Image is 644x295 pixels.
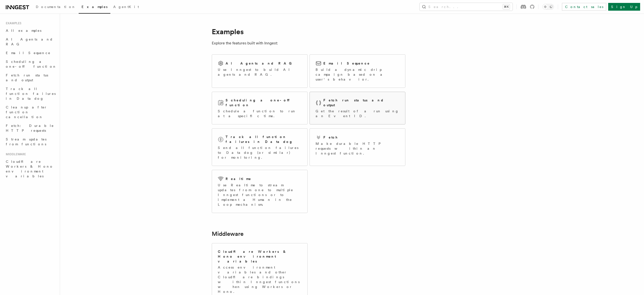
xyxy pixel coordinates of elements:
span: Scheduling a one-off function [6,60,57,68]
a: Cloudflare Workers & Hono environment variables [4,157,57,180]
a: Email Sequence [4,49,57,57]
span: Documentation [36,5,76,9]
a: Email SequenceBuild a dynamic drip campaign based on a user's behavior. [310,54,405,88]
span: Email Sequence [6,51,51,55]
h2: Email Sequence [323,61,370,66]
a: RealtimeUse Realtime to stream updates from one to multiple Inngest functions or to implement a H... [212,170,308,213]
p: Use Realtime to stream updates from one to multiple Inngest functions or to implement a Human in ... [218,183,302,207]
a: Examples [79,1,110,14]
a: Fetch run status and output [4,71,57,84]
span: Stream updates from functions [6,137,46,146]
a: Stream updates from functions [4,135,57,148]
p: Make durable HTTP requests within an Inngest function. [316,141,399,156]
h2: Fetch [323,135,338,140]
kbd: ⌘K [503,4,510,9]
span: Examples [82,5,107,9]
p: Build a dynamic drip campaign based on a user's behavior. [316,67,399,82]
h2: Fetch run status and output [323,98,399,107]
h2: Cloudflare Workers & Hono environment variables [218,249,302,264]
p: Explore the features built with Inngest: [212,40,405,47]
a: FetchMake durable HTTP requests within an Inngest function. [310,128,405,166]
a: Documentation [33,1,79,13]
span: All examples [6,29,41,33]
span: AI Agents and RAG [6,37,53,46]
p: Get the result of a run using an Event ID. [316,109,399,118]
a: AI Agents and RAGUse Inngest to build AI agents and RAG. [212,54,308,88]
span: AgentKit [113,5,139,9]
h2: Track all function failures in Datadog [226,134,302,144]
p: Send all function failures to Datadog (or similar) for monitoring. [218,145,302,160]
button: Search...⌘K [420,3,513,11]
span: Examples [4,21,21,25]
a: Track all function failures in DatadogSend all function failures to Datadog (or similar) for moni... [212,128,308,166]
button: Toggle dark mode [542,4,554,10]
span: Middleware [4,152,26,156]
a: Contact sales [562,3,606,11]
a: Scheduling a one-off functionSchedule a function to run at a specific time. [212,92,308,124]
a: Scheduling a one-off function [4,57,57,71]
p: Use Inngest to build AI agents and RAG. [218,67,302,77]
a: AI Agents and RAG [4,35,57,49]
h1: Examples [212,27,405,36]
span: Fetch: Durable HTTP requests [6,124,54,132]
h2: AI Agents and RAG [226,61,294,66]
span: Cleanup after function cancellation [6,105,47,119]
a: Sign Up [608,3,640,11]
a: AgentKit [110,1,142,13]
span: Fetch run status and output [6,73,48,82]
a: Fetch: Durable HTTP requests [4,121,57,135]
a: All examples [4,26,57,35]
p: Schedule a function to run at a specific time. [218,109,302,118]
p: Access environment variables and other Cloudflare bindings within Inngest functions when using Wo... [218,265,302,294]
a: Cleanup after function cancellation [4,103,57,121]
span: Cloudflare Workers & Hono environment variables [6,160,53,178]
span: Track all function failures in Datadog [6,87,56,100]
h2: Scheduling a one-off function [226,98,302,107]
a: Middleware [212,230,243,237]
h2: Realtime [226,176,251,181]
a: Fetch run status and outputGet the result of a run using an Event ID. [310,92,405,124]
a: Track all function failures in Datadog [4,84,57,103]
